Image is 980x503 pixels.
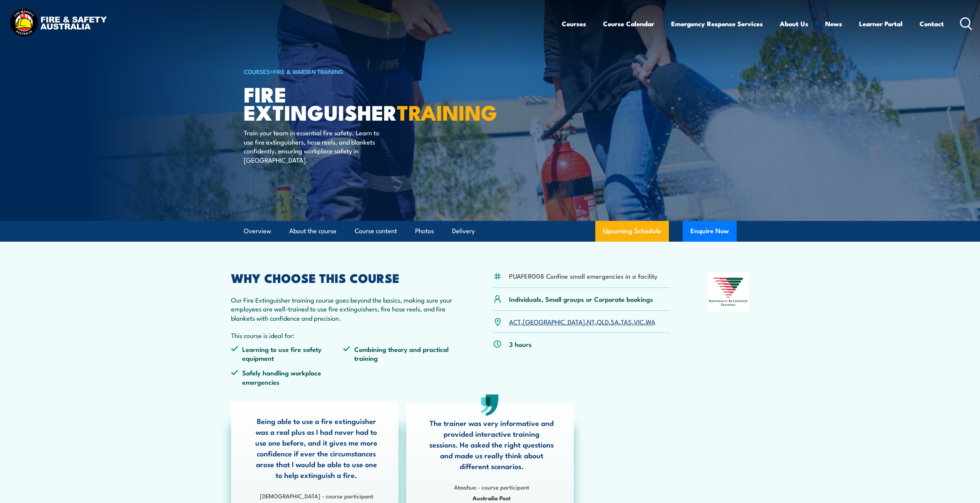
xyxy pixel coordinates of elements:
p: 3 hours [509,340,532,348]
a: NT [587,317,595,326]
a: Upcoming Schedule [595,221,669,242]
a: News [825,13,842,34]
li: Safely handling workplace emergencies [231,368,343,386]
li: Combining theory and practical training [343,345,456,363]
a: Learner Portal [859,13,903,34]
li: Learning to use fire safety equipment [231,345,343,363]
a: Course content [355,221,397,241]
p: , , , , , , , [509,317,655,326]
p: Individuals, Small groups or Corporate bookings [509,294,653,303]
li: PUAFER008 Confine small emergencies in a facility [509,271,658,280]
span: Australia Post [429,493,554,502]
p: Train your team in essential fire safety. Learn to use fire extinguishers, hose reels, and blanke... [244,128,384,164]
a: About the course [289,221,337,241]
strong: [DEMOGRAPHIC_DATA] - course participant [260,491,373,500]
h2: WHY CHOOSE THIS COURSE [231,272,456,283]
p: Being able to use a fire extinguisher was a real plus as I had never had to use one before, and i... [254,416,379,480]
p: This course is ideal for: [231,331,456,340]
a: Overview [244,221,271,241]
a: ACT [509,317,521,326]
strong: Ataahua - course participant [454,483,529,491]
img: Nationally Recognised Training logo. [708,272,749,311]
h6: > [244,67,434,76]
p: Our Fire Extinguisher training course goes beyond the basics, making sure your employees are well... [231,295,456,322]
a: Fire & Warden Training [273,67,343,76]
strong: TRAINING [397,96,497,128]
a: Contact [920,13,944,34]
a: Courses [562,13,586,34]
h1: Fire Extinguisher [244,85,434,121]
a: COURSES [244,67,270,76]
a: About Us [780,13,808,34]
button: Enquire Now [683,221,737,242]
a: Course Calendar [603,13,654,34]
a: SA [611,317,619,326]
a: Photos [415,221,434,241]
a: QLD [597,317,609,326]
p: The trainer was very informative and provided interactive training sessions. He asked the right q... [429,417,554,471]
a: VIC [634,317,644,326]
a: WA [646,317,655,326]
a: Emergency Response Services [671,13,763,34]
a: Delivery [452,221,475,241]
a: [GEOGRAPHIC_DATA] [523,317,585,326]
a: TAS [621,317,632,326]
